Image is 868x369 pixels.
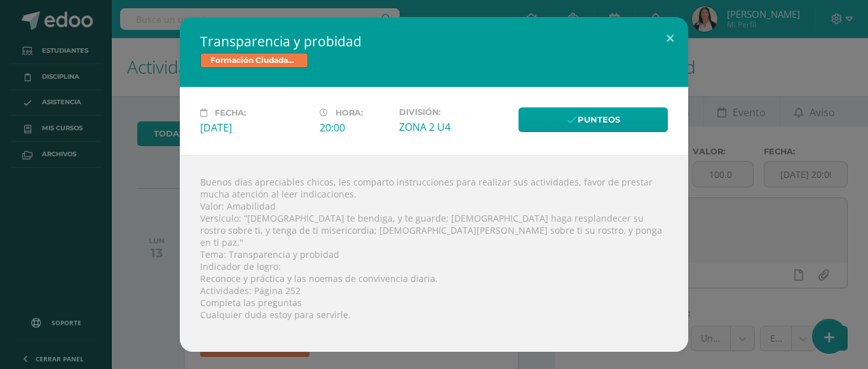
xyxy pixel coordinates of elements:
[320,121,389,135] div: 20:00
[652,17,688,60] button: Close (Esc)
[519,107,668,132] a: Punteos
[336,108,363,117] span: Hora:
[180,155,688,352] div: Buenos días apreciables chicos, les comparto instrucciones para realizar sus actividades, favor d...
[200,53,308,68] a: Formación Ciudadana 4
[399,107,508,117] label: División:
[399,120,508,134] div: ZONA 2 U4
[200,121,309,135] div: [DATE]
[200,32,668,50] h2: Transparencia y probidad
[215,108,246,117] span: Fecha:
